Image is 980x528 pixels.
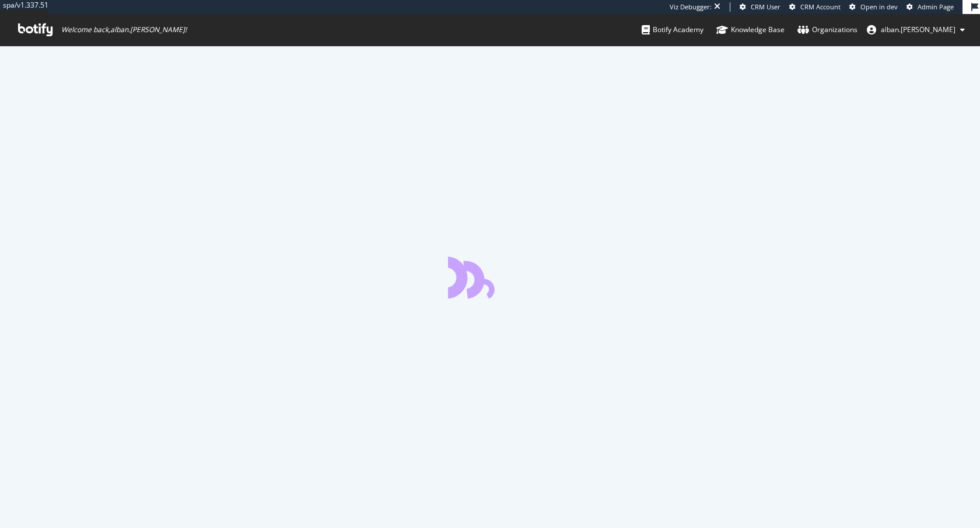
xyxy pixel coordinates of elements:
div: Botify Academy [642,24,703,36]
span: Admin Page [918,2,954,11]
span: Open in dev [860,2,898,11]
span: Welcome back, alban.[PERSON_NAME] ! [61,25,187,34]
div: Knowledge Base [716,24,785,36]
a: CRM User [740,2,780,12]
button: alban.[PERSON_NAME] [857,20,974,39]
a: Botify Academy [642,14,703,46]
div: Organizations [797,24,857,36]
a: Admin Page [907,2,954,12]
span: alban.ruelle [881,25,956,34]
div: Viz Debugger: [670,2,712,12]
a: Open in dev [849,2,898,12]
div: animation [448,256,532,298]
a: CRM Account [789,2,841,12]
a: Organizations [797,14,857,46]
span: CRM User [751,2,780,11]
span: CRM Account [800,2,841,11]
a: Knowledge Base [716,14,785,46]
